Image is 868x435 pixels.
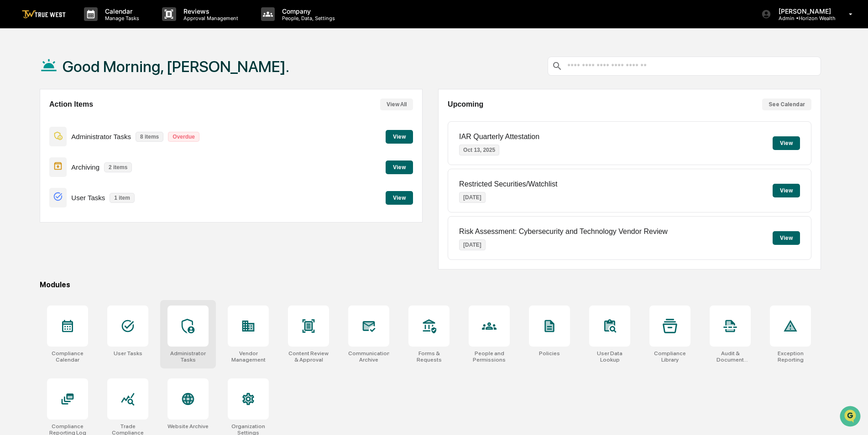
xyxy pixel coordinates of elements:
[40,280,821,289] div: Modules
[18,115,59,124] span: Preclearance
[9,133,16,140] div: 🔎
[136,132,163,142] p: 8 items
[469,350,510,363] div: People and Permissions
[773,231,800,245] button: View
[167,423,209,430] div: Website Archive
[47,350,88,363] div: Compliance Calendar
[448,100,483,109] h2: Upcoming
[348,350,389,363] div: Communications Archive
[459,133,539,141] p: IAR Quarterly Attestation
[98,7,144,15] p: Calendar
[71,163,99,171] p: Archiving
[459,239,486,250] p: [DATE]
[275,15,340,21] p: People, Data, Settings
[176,15,243,21] p: Approval Management
[155,72,166,83] button: Start new chat
[168,132,199,142] p: Overdue
[66,116,73,123] div: 🗄️
[9,70,26,86] img: 1746055101610-c473b297-6a78-478c-a979-82029cc54cd1
[63,57,289,76] h1: Good Morning, [PERSON_NAME].
[771,15,836,21] p: Admin • Horizon Wealth
[386,132,413,140] a: View
[31,70,150,79] div: Start new chat
[176,7,243,15] p: Reviews
[386,162,413,171] a: View
[773,136,800,150] button: View
[71,133,131,140] p: Administrator Tasks
[386,191,413,205] button: View
[762,98,811,110] button: See Calendar
[167,350,209,363] div: Administrator Tasks
[63,111,117,128] a: 🗄️Attestations
[71,194,105,202] p: User Tasks
[770,350,811,363] div: Exception Reporting
[459,228,668,236] p: Risk Assessment: Cybersecurity and Technology Vendor Review
[275,7,340,15] p: Company
[459,192,486,203] p: [DATE]
[9,19,166,34] p: How can we help?
[649,350,690,363] div: Compliance Library
[91,155,110,161] span: Pylon
[408,350,450,363] div: Forms & Requests
[589,350,630,363] div: User Data Lookup
[110,193,135,203] p: 1 item
[98,15,144,21] p: Manage Tasks
[5,129,61,145] a: 🔎Data Lookup
[22,10,66,19] img: logo
[773,184,800,197] button: View
[539,350,560,357] div: Policies
[459,145,499,155] p: Oct 13, 2025
[75,115,113,124] span: Attestations
[380,98,413,110] button: View All
[771,7,836,15] p: [PERSON_NAME]
[386,161,413,174] button: View
[5,111,63,128] a: 🖐️Preclearance
[104,162,132,172] p: 2 items
[459,180,557,188] p: Restricted Securities/Watchlist
[114,350,142,357] div: User Tasks
[49,100,93,109] h2: Action Items
[64,154,110,161] a: Powered byPylon
[386,193,413,202] a: View
[288,350,329,363] div: Content Review & Approval
[9,116,16,123] div: 🖐️
[710,350,751,363] div: Audit & Document Logs
[228,350,269,363] div: Vendor Management
[839,405,863,430] iframe: Open customer support
[31,79,115,86] div: We're available if you need us!
[386,130,413,144] button: View
[18,132,58,141] span: Data Lookup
